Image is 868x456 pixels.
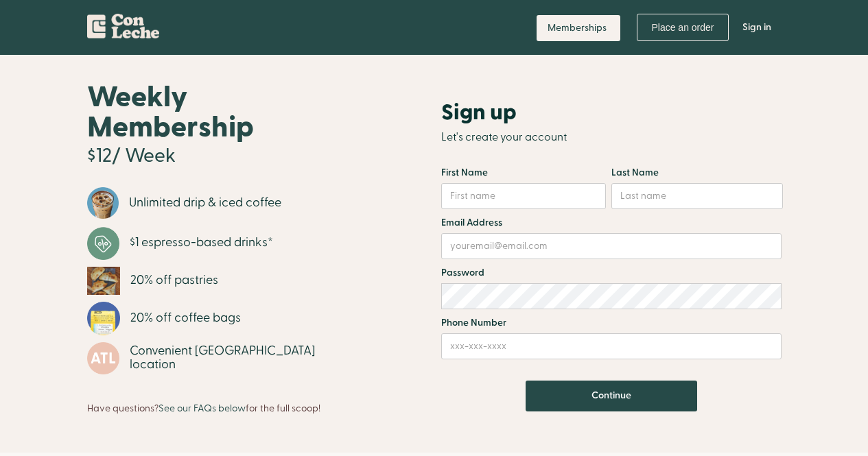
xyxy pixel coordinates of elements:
[441,183,606,209] input: First name
[441,166,782,411] form: Email Form
[441,216,782,230] label: Email Address
[159,402,246,415] a: See our FAQs below
[441,316,782,330] label: Phone Number
[87,146,176,167] h3: $12/ Week
[441,266,782,280] label: Password
[130,236,273,250] div: $1 espresso-based drinks*
[441,233,782,259] input: youremail@email.com
[87,396,320,416] div: Have questions? for the full scoop!
[130,344,345,372] div: Convenient [GEOGRAPHIC_DATA] location
[130,311,241,325] div: 20% off coffee bags
[526,381,697,411] input: Continue
[441,122,782,152] h1: Let's create your account
[611,166,755,180] label: Last Name
[611,183,783,209] input: Last name
[129,196,281,210] div: Unlimited drip & iced coffee
[130,274,218,287] div: 20% off pastries
[87,7,159,44] a: home
[732,7,782,48] a: Sign in
[441,166,611,180] label: First Name
[537,15,620,41] a: Memberships
[87,82,345,143] h1: Weekly Membership
[637,14,728,41] a: Place an order
[441,333,782,359] input: xxx-xxx-xxxx
[441,100,517,125] h2: Sign up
